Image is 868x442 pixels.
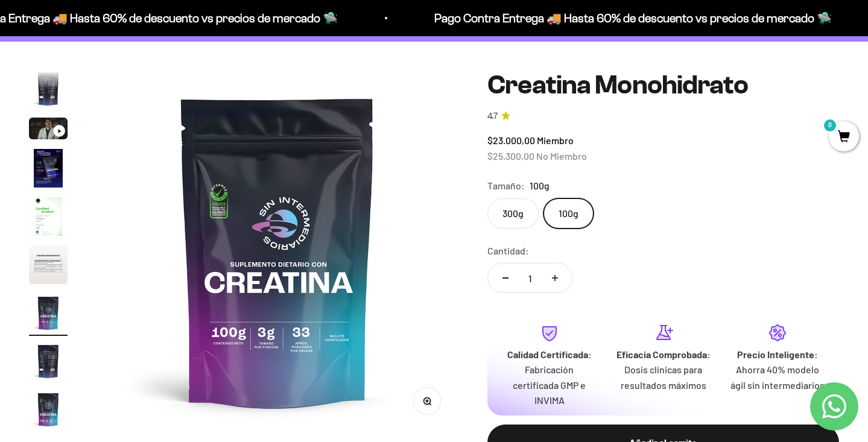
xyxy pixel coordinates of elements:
button: Aumentar cantidad [537,264,572,292]
img: Creatina Monohidrato [29,149,68,188]
button: Ir al artículo 7 [29,294,68,336]
img: Creatina Monohidrato [29,245,68,284]
button: Ir al artículo 6 [29,245,68,288]
a: 4.74.7 de 5.0 estrellas [487,110,839,123]
mark: 0 [823,118,837,133]
img: Creatina Monohidrato [29,342,68,380]
p: Pago Contra Entrega 🚚 Hasta 60% de descuento vs precios de mercado 🛸 [432,8,830,28]
h1: Creatina Monohidrato [487,71,839,99]
button: Reducir cantidad [488,264,523,292]
legend: Tamaño: [487,178,525,194]
label: Cantidad: [487,243,529,259]
span: No Miembro [536,150,587,162]
span: 100g [530,178,550,194]
strong: Eficacia Comprobada: [616,349,711,360]
img: Creatina Monohidrato [29,197,68,236]
strong: Calidad Certificada: [507,349,592,360]
button: Ir al artículo 5 [29,197,68,239]
img: Creatina Monohidrato [29,69,68,108]
button: Ir al artículo 2 [29,69,68,112]
p: Ahorra 40% modelo ágil sin intermediarios [730,362,825,393]
img: Creatina Monohidrato [29,390,68,429]
strong: Precio Inteligente: [737,349,818,360]
a: 0 [829,131,859,144]
button: Ir al artículo 9 [29,390,68,432]
button: Ir al artículo 4 [29,149,68,191]
button: Ir al artículo 8 [29,342,68,384]
span: $25.300,00 [487,150,534,162]
button: Ir al artículo 3 [29,118,68,143]
span: 4.7 [487,110,498,123]
p: Fabricación certificada GMP e INVIMA [502,362,597,408]
img: Creatina Monohidrato [29,294,68,332]
p: Dosis clínicas para resultados máximos [616,362,711,393]
span: $23.000,00 [487,134,535,146]
span: Miembro [537,134,574,146]
img: Creatina Monohidrato [97,71,458,432]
